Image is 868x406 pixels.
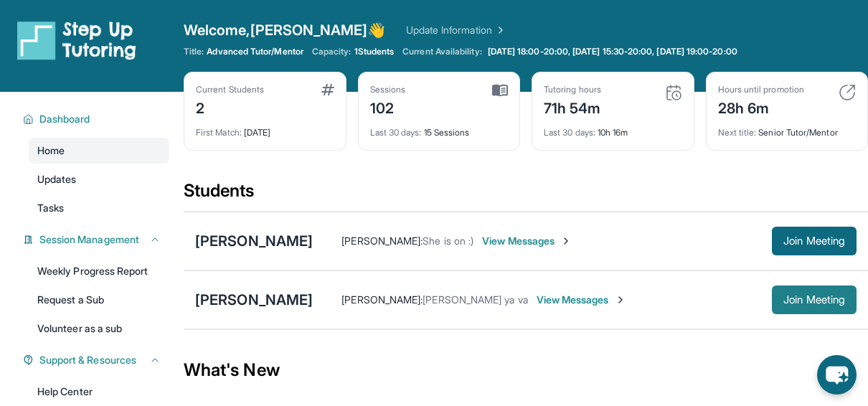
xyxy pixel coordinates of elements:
[321,84,334,95] img: card
[817,355,857,395] button: chat-button
[312,46,352,57] span: Capacity:
[184,179,868,211] div: Students
[354,46,395,57] span: 1 Students
[207,46,303,57] span: Advanced Tutor/Mentor
[402,46,481,57] span: Current Availability:
[488,46,737,57] span: [DATE] 18:00-20:00, [DATE] 15:30-20:00, [DATE] 19:00-20:00
[196,84,264,95] div: Current Students
[39,353,136,367] span: Support & Resources
[370,127,422,138] span: Last 30 days :
[665,84,682,101] img: card
[341,293,423,306] span: [PERSON_NAME] :
[29,138,169,164] a: Home
[184,339,868,402] div: What's New
[39,112,90,126] span: Dashboard
[718,118,857,138] div: Senior Tutor/Mentor
[37,201,64,215] span: Tasks
[37,172,77,187] span: Updates
[341,235,423,247] span: [PERSON_NAME] :
[718,95,804,118] div: 28h 6m
[718,84,804,95] div: Hours until promotion
[196,127,242,138] span: First Match :
[195,290,313,310] div: [PERSON_NAME]
[492,84,508,97] img: card
[718,127,757,138] span: Next title :
[485,46,740,57] a: [DATE] 18:00-20:00, [DATE] 15:30-20:00, [DATE] 19:00-20:00
[34,232,161,247] button: Session Management
[370,84,406,95] div: Sessions
[196,118,334,138] div: [DATE]
[39,232,139,247] span: Session Management
[29,316,169,341] a: Volunteer as a sub
[482,234,572,248] span: View Messages
[29,379,169,405] a: Help Center
[29,166,169,192] a: Updates
[29,258,169,284] a: Weekly Progress Report
[29,195,169,221] a: Tasks
[370,118,509,138] div: 15 Sessions
[537,293,626,307] span: View Messages
[423,235,473,247] span: She is on :)
[34,112,161,126] button: Dashboard
[544,95,601,118] div: 71h 54m
[406,23,506,37] a: Update Information
[544,118,682,138] div: 10h 16m
[184,20,386,40] span: Welcome, [PERSON_NAME] 👋
[423,293,527,306] span: [PERSON_NAME] ya va
[34,353,161,367] button: Support & Resources
[29,287,169,313] a: Request a Sub
[772,285,857,314] button: Join Meeting
[195,231,313,251] div: [PERSON_NAME]
[783,296,845,304] span: Join Meeting
[370,95,406,118] div: 102
[544,127,595,138] span: Last 30 days :
[184,46,204,57] span: Title:
[783,237,845,245] span: Join Meeting
[37,143,65,158] span: Home
[839,84,856,101] img: card
[615,294,626,306] img: Chevron-Right
[544,84,601,95] div: Tutoring hours
[196,95,264,118] div: 2
[560,235,572,247] img: Chevron-Right
[772,227,857,255] button: Join Meeting
[17,20,136,60] img: logo
[492,23,506,37] img: Chevron Right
